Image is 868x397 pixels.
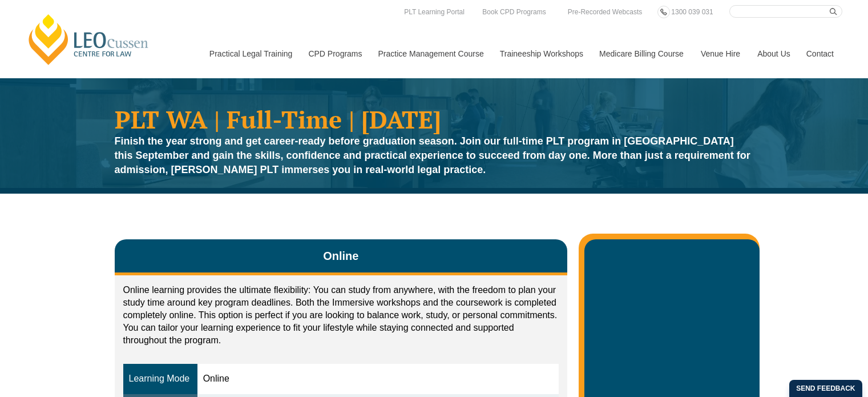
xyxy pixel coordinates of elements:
div: Online [203,372,554,386]
a: Book CPD Programs [479,6,548,18]
a: Venue Hire [692,29,749,78]
a: Practice Management Course [370,29,491,78]
h1: PLT WA | Full-Time | [DATE] [115,107,754,131]
span: 1300 039 031 [671,8,713,16]
span: Online [323,248,358,264]
a: About Us [749,29,798,78]
iframe: LiveChat chat widget [792,320,839,368]
strong: Finish the year strong and get career-ready before graduation season. Join our full-time PLT prog... [115,135,750,175]
a: Medicare Billing Course [591,29,692,78]
a: Contact [798,29,842,78]
p: Online learning provides the ultimate flexibility: You can study from anywhere, with the freedom ... [123,284,559,347]
a: [PERSON_NAME] Centre for Law [26,13,152,66]
a: Pre-Recorded Webcasts [565,6,645,18]
a: Traineeship Workshops [491,29,591,78]
a: Practical Legal Training [201,29,300,78]
a: 1300 039 031 [668,6,716,18]
a: CPD Programs [300,29,369,78]
a: PLT Learning Portal [401,6,467,18]
div: Learning Mode [129,372,192,386]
